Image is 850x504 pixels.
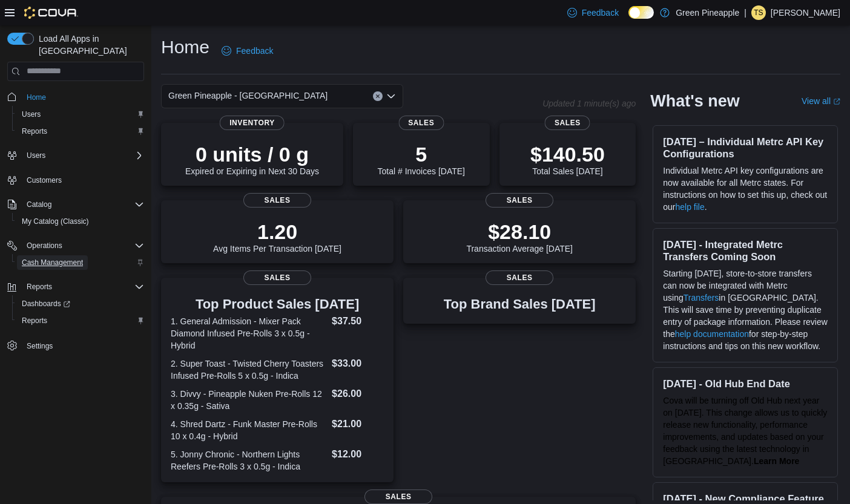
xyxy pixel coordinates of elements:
span: TS [754,5,763,20]
input: Dark Mode [628,6,654,19]
dt: 3. Divvy - Pineapple Nuken Pre-Rolls 12 x 0.35g - Sativa [171,388,327,412]
a: Users [17,107,45,122]
span: Dark Mode [628,19,629,19]
span: Sales [545,116,590,130]
span: Settings [27,341,53,351]
span: Reports [17,124,144,139]
p: $140.50 [530,142,605,166]
button: Catalog [2,196,149,213]
button: Settings [2,336,149,354]
a: Settings [22,339,58,353]
a: Dashboards [12,295,149,312]
button: Clear input [373,91,383,101]
p: 1.20 [213,220,341,244]
p: 0 units / 0 g [185,142,319,166]
p: Starting [DATE], store-to-store transfers can now be integrated with Metrc using in [GEOGRAPHIC_D... [663,267,828,352]
a: help documentation [675,329,749,339]
span: Sales [243,270,311,285]
a: View allExternal link [802,96,840,106]
dd: $21.00 [332,417,384,431]
dt: 1. General Admission - Mixer Pack Diamond Infused Pre-Rolls 3 x 0.5g - Hybrid [171,315,327,352]
span: Sales [486,270,553,285]
h3: Top Product Sales [DATE] [171,297,384,312]
a: Feedback [562,1,624,25]
span: Sales [398,116,444,130]
dd: $33.00 [332,356,384,371]
a: Feedback [217,39,278,63]
a: Reports [17,313,52,328]
dt: 2. Super Toast - Twisted Cherry Toasters Infused Pre-Rolls 5 x 0.5g - Indica [171,358,327,382]
button: Users [22,148,50,163]
button: Home [2,88,149,106]
dt: 5. Jonny Chronic - Northern Lights Reefers Pre-Rolls 3 x 0.5g - Indica [171,448,327,473]
span: Feedback [236,45,273,57]
p: | [744,5,746,20]
h2: What's new [650,91,739,111]
button: Reports [22,280,57,294]
div: Taylor Scheiner [751,5,766,20]
span: My Catalog (Classic) [22,217,89,226]
a: Transfers [684,293,719,303]
svg: External link [833,98,840,105]
span: Reports [22,316,47,326]
span: Settings [22,338,144,353]
a: My Catalog (Classic) [17,214,94,229]
button: Reports [2,278,149,295]
p: $28.10 [466,220,573,244]
h1: Home [161,35,209,59]
span: Sales [243,193,311,208]
p: Green Pineapple [676,5,739,20]
a: Customers [22,173,67,188]
button: Users [12,106,149,123]
h3: Top Brand Sales [DATE] [444,297,596,312]
p: [PERSON_NAME] [771,5,840,20]
div: Avg Items Per Transaction [DATE] [213,220,341,254]
button: Cash Management [12,254,149,271]
span: Load All Apps in [GEOGRAPHIC_DATA] [34,33,144,57]
span: Feedback [582,7,619,19]
span: Users [17,107,144,122]
h3: [DATE] - Integrated Metrc Transfers Coming Soon [663,238,828,263]
span: Sales [364,489,432,504]
span: Green Pineapple - [GEOGRAPHIC_DATA] [168,88,328,103]
button: My Catalog (Classic) [12,213,149,230]
span: Customers [27,175,62,185]
span: Cova will be turning off Old Hub next year on [DATE]. This change allows us to quickly release ne... [663,396,827,466]
a: Cash Management [17,255,88,270]
button: Reports [12,123,149,140]
button: Operations [22,238,67,253]
button: Operations [2,237,149,254]
span: Dashboards [17,296,144,311]
a: Learn More [754,456,799,466]
span: Catalog [27,200,51,209]
span: Customers [22,172,144,188]
span: Users [22,148,144,163]
span: Reports [22,280,144,294]
span: Users [27,151,45,160]
button: Open list of options [386,91,396,101]
a: Reports [17,124,52,139]
p: Individual Metrc API key configurations are now available for all Metrc states. For instructions ... [663,165,828,213]
span: Operations [22,238,144,253]
span: Catalog [22,197,144,212]
h3: [DATE] – Individual Metrc API Key Configurations [663,136,828,160]
span: Users [22,110,41,119]
img: Cova [24,7,78,19]
span: Cash Management [17,255,144,270]
div: Total Sales [DATE] [530,142,605,176]
button: Reports [12,312,149,329]
a: Dashboards [17,296,75,311]
a: help file [676,202,705,212]
button: Catalog [22,197,56,212]
span: Reports [22,126,47,136]
nav: Complex example [7,83,144,386]
span: Dashboards [22,299,70,309]
dd: $37.50 [332,314,384,329]
a: Home [22,90,51,105]
span: Home [27,93,46,102]
p: Updated 1 minute(s) ago [542,99,636,108]
span: Reports [17,313,144,328]
p: 5 [378,142,465,166]
dd: $12.00 [332,447,384,462]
